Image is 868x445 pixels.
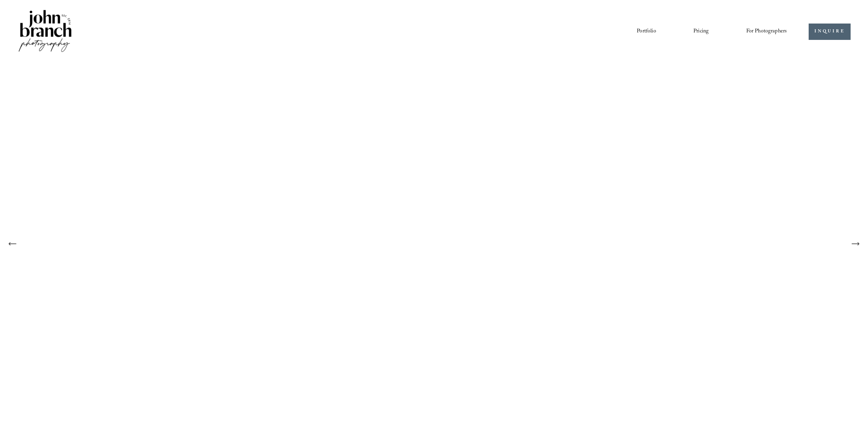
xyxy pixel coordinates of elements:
[848,236,863,251] button: Next Slide
[5,236,20,251] button: Previous Slide
[693,26,709,38] a: Pricing
[17,9,73,55] img: John Branch IV Photography
[809,24,851,40] a: INQUIRE
[637,26,656,38] a: Portfolio
[746,26,787,37] span: For Photographers
[746,26,787,38] a: folder dropdown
